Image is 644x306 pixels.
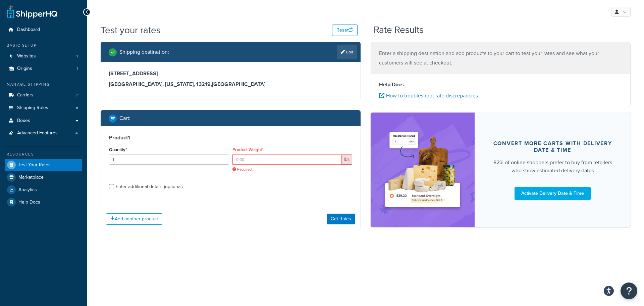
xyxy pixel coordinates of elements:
span: 1 [76,66,78,72]
a: Advanced Features4 [5,127,82,139]
span: lbs [342,155,352,165]
input: Enter additional details (optional) [109,184,114,189]
a: Dashboard [5,24,82,36]
h3: Product 1 [109,134,352,141]
a: Boxes [5,115,82,127]
span: Websites [17,53,36,59]
span: Required [232,167,353,172]
h3: [STREET_ADDRESS] [109,70,352,77]
label: Quantity* [109,147,127,152]
span: Carriers [17,92,34,98]
button: Open Resource Center [621,282,637,299]
a: Analytics [5,184,82,196]
a: Edit [337,45,357,59]
div: 82% of online shoppers prefer to buy from retailers who show estimated delivery dates [491,159,614,175]
span: 7 [76,92,78,98]
input: 0.00 [232,155,342,165]
span: Help Docs [18,200,40,205]
a: Origins1 [5,62,82,75]
span: Marketplace [18,175,44,180]
a: Carriers7 [5,89,82,101]
input: 0.0 [109,155,229,165]
span: Analytics [18,187,37,193]
button: Add another product [106,213,162,225]
div: Resources [5,151,82,157]
span: Origins [17,66,32,72]
button: Get Rates [327,214,355,224]
div: Convert more carts with delivery date & time [491,140,614,154]
div: Enter additional details (optional) [116,182,182,191]
button: Reset [332,25,358,36]
span: Shipping Rules [17,105,48,111]
a: Activate Delivery Date & Time [515,187,591,200]
li: Origins [5,62,82,75]
h2: Shipping destination : [119,49,169,55]
span: 4 [75,130,78,136]
h3: [GEOGRAPHIC_DATA], [US_STATE], 13219 , [GEOGRAPHIC_DATA] [109,81,352,88]
li: Carriers [5,89,82,101]
h4: Help Docs [379,81,622,89]
span: Test Your Rates [18,162,51,168]
div: Manage Shipping [5,82,82,87]
span: 1 [76,53,78,59]
a: How to troubleshoot rate discrepancies [379,92,478,99]
span: Advanced Features [17,130,58,136]
h1: Test your rates [101,24,161,37]
p: Enter a shipping destination and add products to your cart to test your rates and see what your c... [379,49,622,68]
a: Shipping Rules [5,102,82,114]
label: Product Weight* [232,147,263,152]
li: Websites [5,50,82,62]
span: Dashboard [17,27,40,33]
div: Basic Setup [5,43,82,48]
h2: Rate Results [374,25,424,35]
a: Help Docs [5,196,82,208]
a: Test Your Rates [5,159,82,171]
a: Websites1 [5,50,82,62]
span: Boxes [17,118,30,124]
a: Marketplace [5,171,82,183]
li: Advanced Features [5,127,82,139]
h2: Cart : [119,115,130,121]
img: feature-image-ddt-36eae7f7280da8017bfb280eaccd9c446f90b1fe08728e4019434db127062ab4.png [381,123,465,217]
